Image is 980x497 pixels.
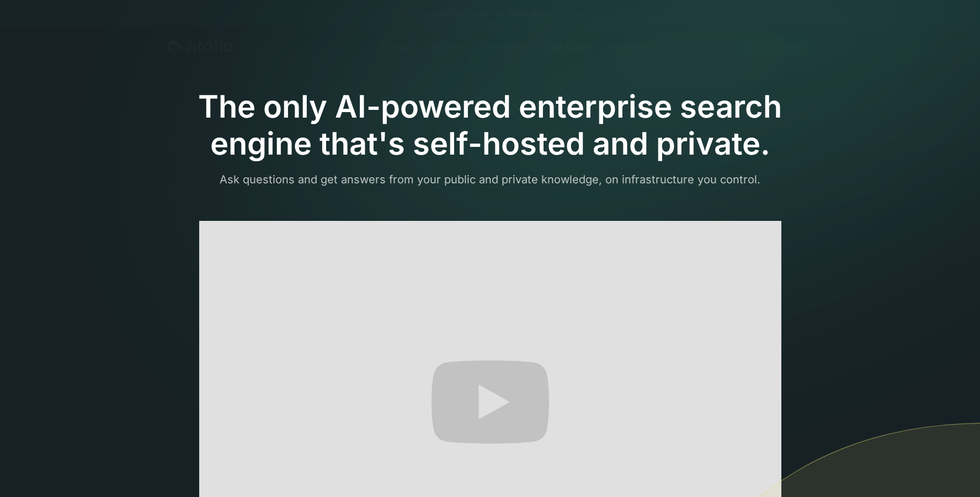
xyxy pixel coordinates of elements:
a: home [167,39,233,54]
a: About [674,35,716,57]
a: Use Cases [538,35,600,57]
a: Connectors [472,35,538,57]
a: Product [371,35,421,57]
p: Ask questions and get answers from your public and private knowledge, on infrastructure you control. [167,171,813,188]
h1: The only AI-powered enterprise search engine that's self-hosted and private. [167,88,813,162]
a: Security [421,35,472,57]
button: × [571,7,584,19]
div: Resources [600,35,674,57]
div: Resources [609,40,652,53]
a: Book a Demo [734,35,813,57]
